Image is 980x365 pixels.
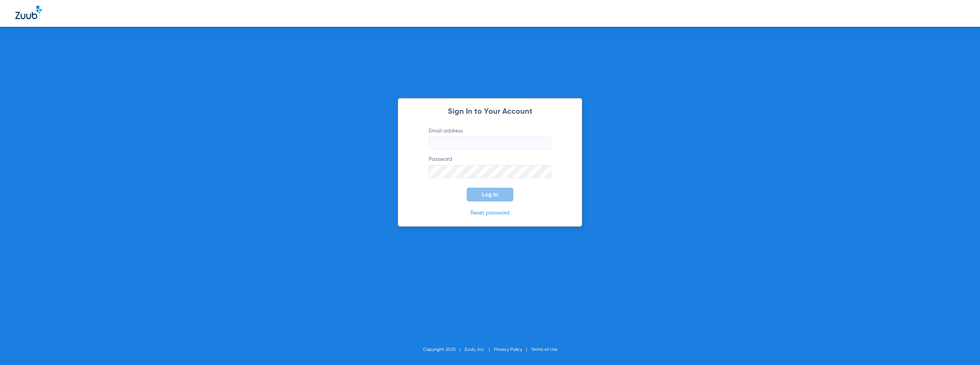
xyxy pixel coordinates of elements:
h2: Sign In to Your Account [417,108,563,116]
li: Zuub, Inc. [464,346,494,354]
span: Log In [482,192,498,198]
label: Email address [429,127,551,150]
a: Reset password [470,210,510,216]
button: Log In [467,188,513,201]
a: Privacy Policy [494,347,522,352]
input: Password [429,165,551,178]
a: Terms of Use [531,347,557,352]
input: Email address [429,137,551,150]
img: Zuub Logo [15,6,42,19]
label: Password [429,155,551,178]
li: Copyright 2025 [423,346,464,354]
